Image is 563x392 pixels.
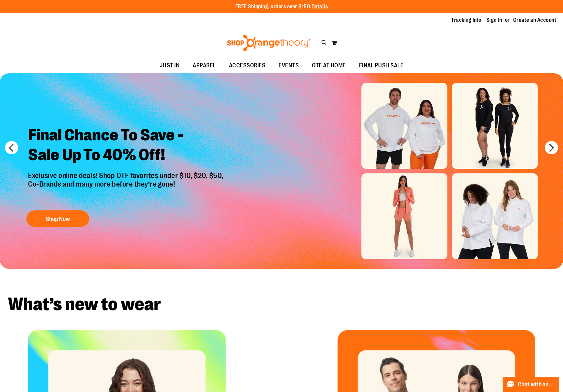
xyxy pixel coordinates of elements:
a: Final Chance To Save -Sale Up To 40% Off! Exclusive online deals! Shop OTF favorites under $10, $... [23,120,230,230]
button: next [545,141,558,154]
img: Shop Orangetheory [226,35,312,51]
button: prev [5,141,18,154]
h2: What’s new to wear [8,295,555,313]
a: Tracking Info [451,17,481,24]
span: APPAREL [193,58,216,73]
span: FINAL PUSH SALE [359,58,404,73]
button: Shop Now [26,210,89,227]
button: Chat with an Expert [503,377,559,392]
a: Create an Account [513,17,557,24]
p: FREE Shipping, orders over $150. [235,3,328,11]
h2: Final Chance To Save - Sale Up To 40% Off! [23,120,230,171]
a: Details [312,4,328,10]
p: Exclusive online deals! Shop OTF favorites under $10, $20, $50, Co-Brands and many more before th... [23,171,230,204]
span: EVENTS [279,58,299,73]
span: ACCESSORIES [229,58,266,73]
span: Chat with an Expert [518,381,555,388]
a: Sign In [486,17,502,24]
span: JUST IN [160,58,180,73]
span: OTF AT HOME [312,58,346,73]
